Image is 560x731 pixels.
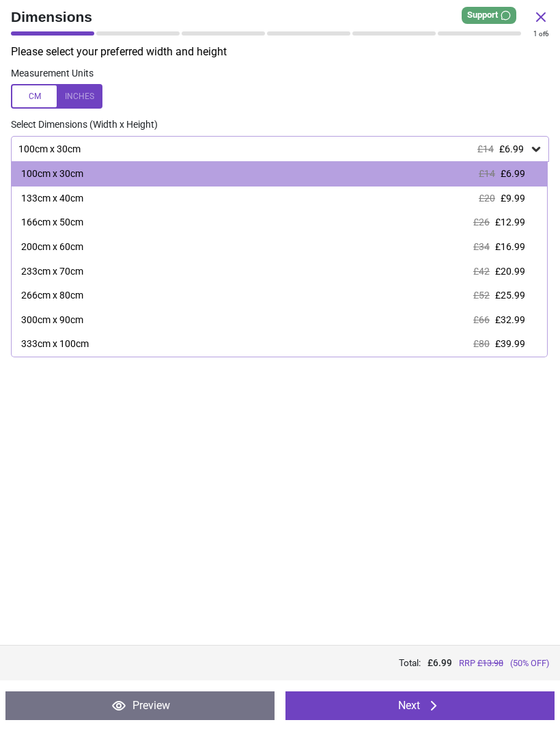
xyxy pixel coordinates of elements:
span: £80 [473,338,490,349]
span: £6.99 [499,143,524,154]
span: £9.99 [501,193,525,204]
span: £14 [477,143,494,154]
span: 1 [533,30,537,38]
button: Preview [5,691,275,720]
span: (50% OFF) [510,657,549,670]
p: Please select your preferred width and height [11,44,560,59]
span: £14 [479,168,495,179]
span: £52 [473,290,490,301]
span: £25.99 [495,290,525,301]
div: 166cm x 50cm [21,216,83,230]
div: of 6 [533,29,549,39]
div: 300cm x 90cm [21,314,83,327]
span: £ [428,657,452,670]
div: 100cm x 30cm [17,143,529,155]
span: £39.99 [495,338,525,349]
div: 133cm x 40cm [21,192,83,206]
div: 333cm x 100cm [21,337,89,351]
span: £34 [473,241,490,252]
span: £6.99 [501,168,525,179]
div: Support [462,7,516,24]
span: 6.99 [433,657,452,668]
span: £20 [479,193,495,204]
span: Dimensions [11,7,533,27]
span: £26 [473,217,490,227]
span: £16.99 [495,241,525,252]
div: 200cm x 60cm [21,240,83,254]
span: £42 [473,266,490,277]
div: 266cm x 80cm [21,289,83,303]
span: £32.99 [495,314,525,325]
label: Measurement Units [11,67,94,81]
div: Total: [11,657,549,670]
button: Next [285,691,555,720]
span: RRP [459,657,503,670]
div: 233cm x 70cm [21,265,83,279]
span: £ 13.98 [477,658,503,668]
div: 100cm x 30cm [21,167,83,181]
span: £66 [473,314,490,325]
span: £20.99 [495,266,525,277]
span: £12.99 [495,217,525,227]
